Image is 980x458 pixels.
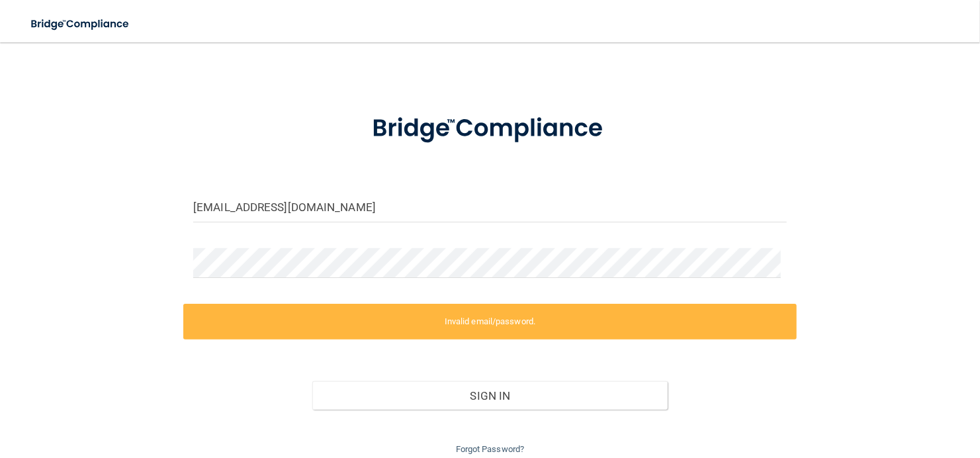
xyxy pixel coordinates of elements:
img: bridge_compliance_login_screen.278c3ca4.svg [20,11,142,38]
iframe: Drift Widget Chat Controller [752,365,964,417]
input: Email [193,193,787,222]
a: Forgot Password? [456,444,525,454]
button: Sign In [312,381,668,410]
label: Invalid email/password. [183,304,797,340]
img: bridge_compliance_login_screen.278c3ca4.svg [347,97,633,161]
